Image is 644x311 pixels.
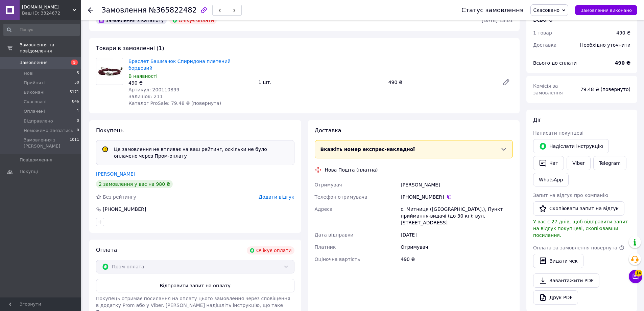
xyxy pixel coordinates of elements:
[533,201,624,216] button: Скопіювати запит на відгук
[482,18,513,23] time: [DATE] 13:01
[315,127,341,134] span: Доставка
[77,70,79,76] span: 5
[96,279,294,292] button: Відправити запит на оплату
[259,194,294,200] span: Додати відгук
[101,6,147,14] span: Замовлення
[399,229,514,241] div: [DATE]
[533,130,583,136] span: Написати покупцеві
[533,139,609,153] button: Надіслати інструкцію
[77,118,79,124] span: 0
[169,16,217,24] div: Очікує оплати
[386,77,497,87] div: 490 ₴
[533,193,608,198] span: Запит на відгук про компанію
[103,194,136,200] span: Без рейтингу
[96,171,135,177] a: [PERSON_NAME]
[24,128,73,134] span: Неможемо Звязатись
[401,194,513,200] div: [PHONE_NUMBER]
[77,108,79,114] span: 1
[576,38,635,52] div: Необхідно уточнити
[533,173,569,186] a: WhatsApp
[128,101,221,106] span: Каталог ProSale: 79.48 ₴ (повернута)
[128,59,231,71] a: Браслет Башмачок Спиридона плетений бордовий
[533,245,617,250] span: Оплата за замовлення повернута
[24,118,53,124] span: Відправлено
[533,254,583,268] button: Видати чек
[24,80,45,86] span: Прийняті
[71,60,78,65] span: 5
[499,75,513,89] a: Редагувати
[533,273,599,288] a: Завантажити PDF
[96,58,123,85] img: Браслет Башмачок Спиридона плетений бордовий
[24,99,47,105] span: Скасовані
[533,7,560,13] span: Скасовано
[88,7,93,14] div: Повернутися назад
[72,99,79,105] span: 846
[533,30,552,36] span: 1 товар
[24,108,45,114] span: Оплачені
[315,257,360,262] span: Оціночна вартість
[533,117,540,123] span: Дії
[315,194,367,200] span: Телефон отримувача
[22,4,73,10] span: Mido.com.ua
[3,24,80,36] input: Пошук
[128,73,158,79] span: В наявності
[24,137,70,149] span: Замовлення з [PERSON_NAME]
[149,6,197,14] span: №365822482
[580,87,630,92] span: 79.48 ₴ (повернуто)
[399,241,514,253] div: Отримувач
[399,179,514,191] div: [PERSON_NAME]
[533,60,577,66] span: Всього до сплати
[70,89,79,95] span: 5171
[96,247,117,253] span: Оплата
[128,80,253,86] div: 490 ₴
[533,290,578,305] a: Друк PDF
[111,146,291,159] div: Це замовлення не впливає на ваш рейтинг, оскільки не було оплачено через Пром-оплату
[635,270,642,276] span: 14
[399,253,514,265] div: 490 ₴
[77,128,79,134] span: 0
[629,270,642,283] button: Чат з покупцем14
[128,87,180,92] span: Артикул: 200110899
[580,8,632,13] span: Замовлення виконано
[96,16,167,24] div: Замовлення з каталогу
[20,157,52,163] span: Повідомлення
[575,5,637,15] button: Замовлення виконано
[128,94,163,99] span: Залишок: 211
[20,169,38,175] span: Покупці
[96,127,124,134] span: Покупець
[315,206,333,212] span: Адреса
[256,77,385,87] div: 1 шт.
[22,10,81,16] div: Ваш ID: 3324672
[533,219,628,238] span: У вас є 27 днів, щоб відправити запит на відгук покупцеві, скопіювавши посилання.
[593,156,626,170] a: Telegram
[461,7,524,14] div: Статус замовлення
[70,137,79,149] span: 1011
[96,180,173,188] div: 2 замовлення у вас на 980 ₴
[315,232,354,238] span: Дата відправки
[533,156,564,170] button: Чат
[20,42,81,54] span: Замовлення та повідомлення
[323,166,380,173] div: Нова Пошта (платна)
[74,80,79,86] span: 50
[24,89,45,95] span: Виконані
[533,83,563,95] span: Комісія за замовлення
[315,244,336,250] span: Платник
[20,60,48,66] span: Замовлення
[102,206,147,213] div: [PHONE_NUMBER]
[320,147,415,152] span: Вкажіть номер експрес-накладної
[96,45,164,51] span: Товари в замовленні (1)
[567,156,590,170] a: Viber
[24,70,33,76] span: Нові
[315,182,342,187] span: Отримувач
[533,42,556,48] span: Доставка
[615,60,630,66] b: 490 ₴
[399,203,514,229] div: с. Митниця ([GEOGRAPHIC_DATA].), Пункт приймання-видачі (до 30 кг): вул. [STREET_ADDRESS]
[616,29,630,36] div: 490 ₴
[247,246,294,254] div: Очікує оплати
